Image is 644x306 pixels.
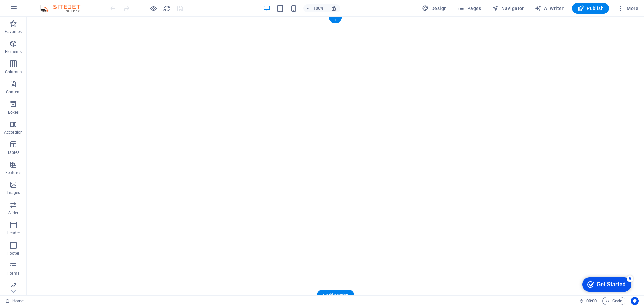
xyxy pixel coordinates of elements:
div: Get Started [20,7,49,13]
p: Boxes [8,110,19,115]
button: Design [419,3,450,14]
button: Publish [572,3,609,14]
button: More [614,3,641,14]
p: Footer [7,251,19,256]
span: Code [605,297,622,305]
span: Publish [577,5,604,12]
img: Editor Logo [39,4,89,12]
span: Navigator [492,5,524,12]
h6: Session time [579,297,597,305]
p: Tables [7,150,19,155]
div: Design (Ctrl+Alt+Y) [419,3,450,14]
h6: 100% [313,4,324,12]
div: + Add section [317,290,354,301]
span: : [591,298,592,303]
p: Slider [8,210,19,216]
button: Code [602,297,625,305]
i: On resize automatically adjust zoom level to fit chosen device. [331,5,337,11]
p: Images [7,190,20,195]
span: Design [422,5,447,12]
div: Get Started 5 items remaining, 0% complete [5,3,54,17]
span: 00 00 [586,297,597,305]
button: AI Writer [532,3,567,14]
button: 100% [303,4,327,12]
button: Navigator [489,3,527,14]
p: Header [7,230,20,236]
span: More [617,5,638,12]
span: AI Writer [535,5,564,12]
p: Content [6,89,21,95]
p: Features [5,170,21,175]
p: Elements [5,49,22,54]
p: Favorites [5,29,22,34]
div: + [329,17,342,23]
i: Reload page [163,5,171,12]
p: Accordion [4,130,23,135]
a: Click to cancel selection. Double-click to open Pages [5,297,24,305]
span: Pages [458,5,481,12]
p: Forms [7,271,19,276]
p: Columns [5,69,22,75]
div: 5 [50,1,56,8]
button: Usercentrics [631,297,639,305]
button: Pages [455,3,484,14]
button: reload [163,4,171,12]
